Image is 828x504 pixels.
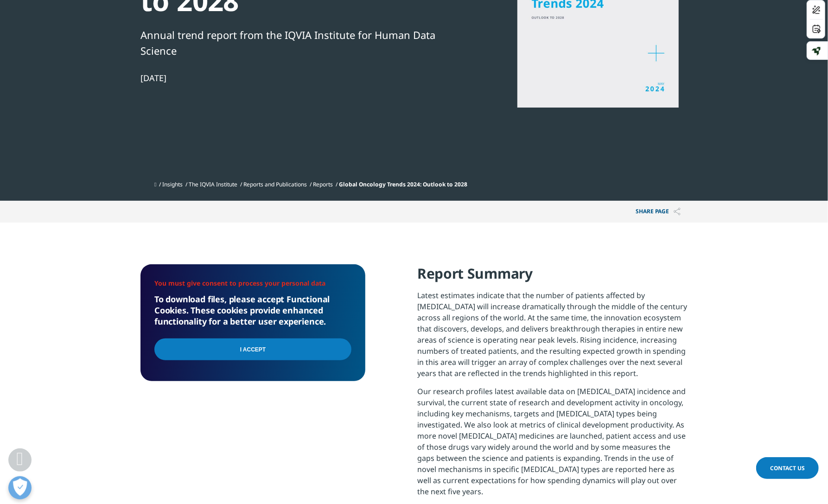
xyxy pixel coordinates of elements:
button: Share PAGEShare PAGE [629,201,688,223]
p: Latest estimates indicate that the number of patients affected by [MEDICAL_DATA] will increase dr... [417,290,688,386]
input: I Accept [154,338,351,360]
p: Our research profiles latest available data on [MEDICAL_DATA] incidence and survival, the current... [417,386,688,504]
h4: Report Summary [417,264,688,290]
span: Contact Us [770,464,805,472]
a: Reports and Publications [243,180,307,188]
a: The IQVIA Institute [189,180,237,188]
div: Annual trend report from the IQVIA Institute for Human Data Science [140,27,459,58]
h5: To download files, please accept Functional Cookies. These cookies provide enhanced functionality... [154,293,351,327]
button: 개방형 기본 설정 [8,476,32,499]
a: Insights [162,180,183,188]
a: Contact Us [756,457,819,479]
img: Share PAGE [674,208,681,216]
li: You must give consent to process your personal data [154,278,351,288]
p: Share PAGE [629,201,688,223]
div: [DATE] [140,72,459,83]
a: Reports [313,180,333,188]
span: Global Oncology Trends 2024: Outlook to 2028 [339,180,467,188]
